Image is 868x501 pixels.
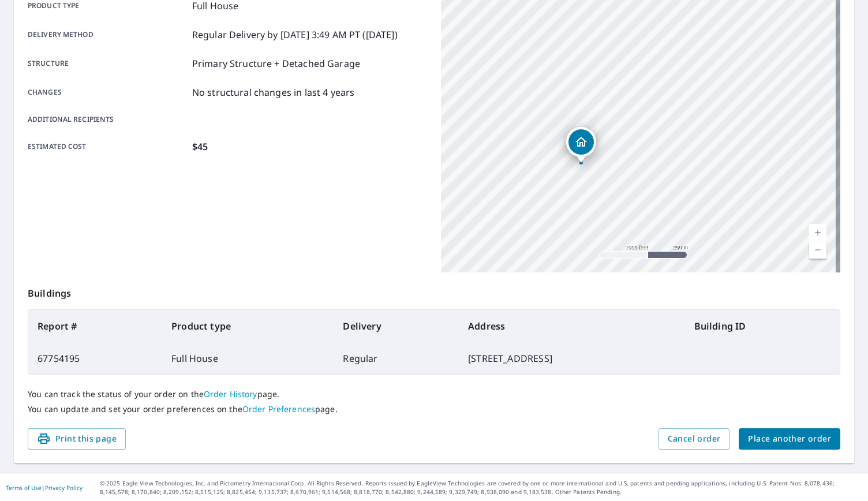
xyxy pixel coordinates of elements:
[162,310,334,342] th: Product type
[28,140,188,154] p: Estimated cost
[334,342,459,375] td: Regular
[459,342,684,375] td: [STREET_ADDRESS]
[28,85,188,99] p: Changes
[192,28,398,42] p: Regular Delivery by [DATE] 3:49 AM PT ([DATE])
[566,127,596,163] div: Dropped pin, building 1, Residential property, 516 Westwell Ln Bel Air, MD 21014
[28,57,188,70] p: Structure
[28,272,840,309] p: Buildings
[28,428,126,450] button: Print this page
[162,342,334,375] td: Full House
[748,432,831,446] span: Place another order
[28,28,188,42] p: Delivery method
[809,224,826,241] a: Current Level 15, Zoom In
[45,484,83,492] a: Privacy Policy
[28,114,188,125] p: Additional recipients
[28,404,840,414] p: You can update and set your order preferences on the page.
[192,140,208,154] p: $45
[192,57,360,70] p: Primary Structure + Detached Garage
[685,310,840,342] th: Building ID
[6,484,83,491] p: |
[192,85,355,99] p: No structural changes in last 4 years
[334,310,459,342] th: Delivery
[739,428,840,450] button: Place another order
[204,388,257,399] a: Order History
[242,403,315,414] a: Order Preferences
[37,432,117,446] span: Print this page
[459,310,684,342] th: Address
[659,428,730,450] button: Cancel order
[668,432,721,446] span: Cancel order
[100,479,862,496] p: © 2025 Eagle View Technologies, Inc. and Pictometry International Corp. All Rights Reserved. Repo...
[6,484,42,492] a: Terms of Use
[28,310,162,342] th: Report #
[28,389,840,399] p: You can track the status of your order on the page.
[809,241,826,259] a: Current Level 15, Zoom Out
[28,342,162,375] td: 67754195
